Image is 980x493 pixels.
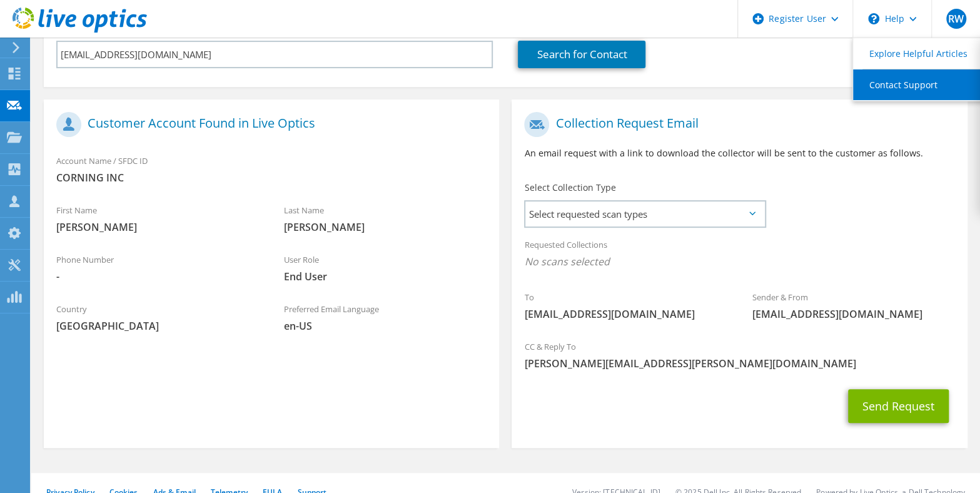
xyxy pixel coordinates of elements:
[752,307,955,321] span: [EMAIL_ADDRESS][DOMAIN_NAME]
[44,246,271,290] div: Phone Number
[44,148,499,191] div: Account Name / SFDC ID
[284,270,487,283] span: End User
[271,197,499,240] div: Last Name
[868,13,879,24] svg: \n
[56,112,480,137] h1: Customer Account Found in Live Optics
[525,201,764,226] span: Select requested scan types
[524,146,954,160] p: An email request with a link to download the collector will be sent to the customer as follows.
[271,296,499,339] div: Preferred Email Language
[271,246,499,290] div: User Role
[56,171,487,185] span: CORNING INC
[740,284,967,327] div: Sender & From
[512,231,967,278] div: Requested Collections
[56,319,259,333] span: [GEOGRAPHIC_DATA]
[524,181,615,194] label: Select Collection Type
[56,270,259,283] span: -
[512,333,967,377] div: CC & Reply To
[284,319,487,333] span: en-US
[848,389,949,423] button: Send Request
[524,357,954,370] span: [PERSON_NAME][EMAIL_ADDRESS][PERSON_NAME][DOMAIN_NAME]
[946,9,966,29] span: RW
[56,220,259,234] span: [PERSON_NAME]
[524,255,954,268] span: No scans selected
[518,41,645,68] a: Search for Contact
[44,197,271,240] div: First Name
[44,296,271,339] div: Country
[524,307,727,321] span: [EMAIL_ADDRESS][DOMAIN_NAME]
[284,220,487,234] span: [PERSON_NAME]
[512,284,739,327] div: To
[524,112,948,137] h1: Collection Request Email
